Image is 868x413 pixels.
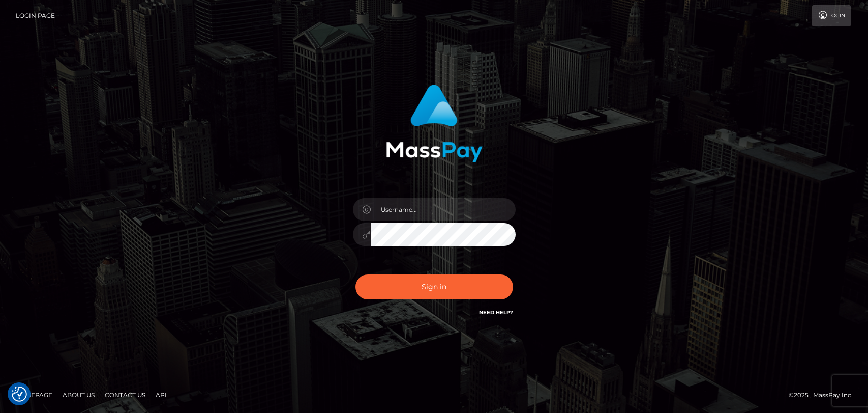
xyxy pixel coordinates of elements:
button: Sign in [355,274,513,299]
a: Login [812,5,851,26]
a: Need Help? [479,309,513,316]
a: Homepage [11,387,56,403]
input: Username... [371,198,516,221]
a: Login Page [16,5,55,26]
img: Revisit consent button [12,387,27,402]
img: MassPay Login [386,85,483,162]
button: Consent Preferences [12,387,27,402]
a: About Us [58,387,99,403]
a: API [152,387,171,403]
div: © 2025 , MassPay Inc. [789,390,860,401]
a: Contact Us [101,387,149,403]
